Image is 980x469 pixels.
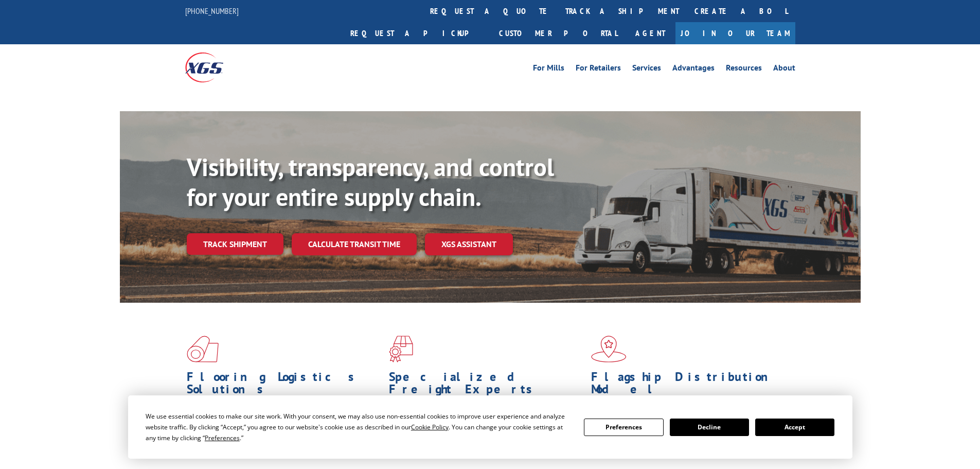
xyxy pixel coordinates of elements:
[187,371,381,401] h1: Flooring Logistics Solutions
[670,419,749,436] button: Decline
[755,419,834,436] button: Accept
[773,64,795,75] a: About
[389,336,413,362] img: xgs-icon-focused-on-flooring-red
[146,411,572,443] div: We use essential cookies to make our site work. With your consent, we may also use non-essential ...
[343,22,491,44] a: Request a pickup
[591,371,786,401] h1: Flagship Distribution Model
[187,233,283,255] a: Track shipment
[584,419,663,436] button: Preferences
[411,423,449,431] span: Cookie Policy
[491,22,625,44] a: Customer Portal
[625,22,675,44] a: Agent
[632,64,661,75] a: Services
[675,22,795,44] a: Join Our Team
[187,336,219,362] img: xgs-icon-total-supply-chain-intelligence-red
[187,151,554,213] b: Visibility, transparency, and control for your entire supply chain.
[425,233,513,255] a: XGS ASSISTANT
[672,64,715,75] a: Advantages
[292,233,417,255] a: Calculate transit time
[726,64,762,75] a: Resources
[205,433,240,442] span: Preferences
[591,336,627,362] img: xgs-icon-flagship-distribution-model-red
[576,64,621,75] a: For Retailers
[389,371,583,401] h1: Specialized Freight Experts
[533,64,564,75] a: For Mills
[185,6,239,16] a: [PHONE_NUMBER]
[128,395,852,459] div: Cookie Consent Prompt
